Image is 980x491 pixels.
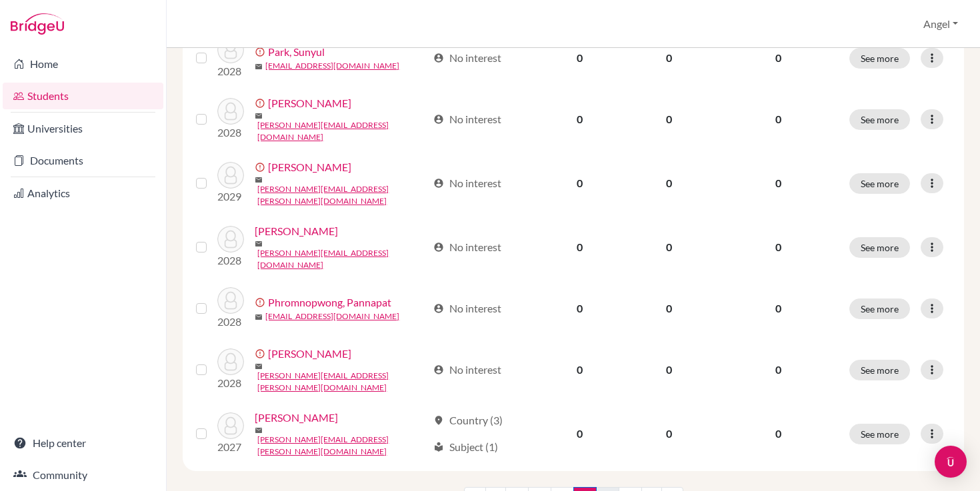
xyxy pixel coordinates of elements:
p: 0 [723,362,833,378]
a: [PERSON_NAME] [255,410,338,426]
a: Phromnopwong, Pannapat [268,294,391,310]
p: 0 [723,111,833,127]
a: [PERSON_NAME][EMAIL_ADDRESS][PERSON_NAME][DOMAIN_NAME] [257,183,427,207]
button: See more [849,298,910,319]
span: account_circle [433,242,444,252]
td: 0 [536,402,623,466]
span: error_outline [255,47,268,57]
a: Community [3,462,163,488]
span: mail [255,362,263,370]
div: No interest [433,239,501,255]
p: 2028 [217,252,244,268]
span: error_outline [255,162,268,173]
p: 2028 [217,125,244,141]
p: 2027 [217,439,244,455]
img: Park, Sunyul [217,37,244,63]
p: 0 [723,50,833,66]
a: Documents [3,147,163,174]
div: Subject (1) [433,439,498,455]
span: account_circle [433,53,444,63]
a: [PERSON_NAME] [255,223,338,239]
span: account_circle [433,303,444,314]
span: mail [255,112,263,120]
img: Bridge-U [11,13,64,35]
a: [PERSON_NAME] [268,159,351,175]
img: Phork, Samuel [217,226,244,252]
span: error_outline [255,348,268,359]
a: Students [3,83,163,109]
button: See more [849,424,910,444]
img: Phromnopwong, Pannapat [217,287,244,314]
p: 0 [723,175,833,191]
div: No interest [433,111,501,127]
p: 2029 [217,189,244,205]
span: mail [255,313,263,321]
p: 2028 [217,375,244,391]
span: account_circle [433,364,444,375]
td: 0 [623,402,715,466]
div: No interest [433,50,501,66]
td: 0 [623,151,715,215]
a: Universities [3,115,163,142]
button: See more [849,173,910,194]
p: 0 [723,300,833,316]
a: [PERSON_NAME][EMAIL_ADDRESS][DOMAIN_NAME] [257,119,427,143]
p: 0 [723,426,833,442]
a: [PERSON_NAME][EMAIL_ADDRESS][DOMAIN_NAME] [257,247,427,271]
td: 0 [623,338,715,402]
span: local_library [433,442,444,452]
td: 0 [623,87,715,151]
img: Peou, Oudom [217,162,244,189]
div: No interest [433,300,501,316]
a: [EMAIL_ADDRESS][DOMAIN_NAME] [265,310,399,322]
div: Open Intercom Messenger [935,446,967,478]
a: Park, Sunyul [268,44,325,60]
span: error_outline [255,98,268,109]
span: mail [255,240,263,248]
a: [PERSON_NAME][EMAIL_ADDRESS][PERSON_NAME][DOMAIN_NAME] [257,370,427,394]
a: [PERSON_NAME] [268,346,351,362]
p: 2028 [217,63,244,79]
a: [PERSON_NAME] [268,95,351,111]
p: 0 [723,239,833,255]
div: No interest [433,362,501,378]
span: location_on [433,415,444,426]
td: 0 [536,87,623,151]
span: mail [255,426,263,434]
span: account_circle [433,178,444,189]
img: Portela, Lucas [217,412,244,439]
button: See more [849,237,910,258]
img: Portela, Elena [217,348,244,375]
div: No interest [433,175,501,191]
div: Country (3) [433,412,503,428]
img: Pen, Ethan [217,98,244,125]
button: See more [849,360,910,380]
td: 0 [623,279,715,338]
span: mail [255,176,263,184]
td: 0 [536,338,623,402]
span: error_outline [255,297,268,308]
td: 0 [536,29,623,87]
td: 0 [536,215,623,279]
td: 0 [536,279,623,338]
button: Angel [917,11,964,37]
button: See more [849,109,910,130]
a: Home [3,51,163,77]
p: 2028 [217,314,244,330]
button: See more [849,48,910,69]
span: account_circle [433,114,444,125]
a: Analytics [3,180,163,207]
td: 0 [623,29,715,87]
td: 0 [623,215,715,279]
a: Help center [3,430,163,456]
span: mail [255,63,263,71]
td: 0 [536,151,623,215]
a: [EMAIL_ADDRESS][DOMAIN_NAME] [265,60,399,72]
a: [PERSON_NAME][EMAIL_ADDRESS][PERSON_NAME][DOMAIN_NAME] [257,434,427,458]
